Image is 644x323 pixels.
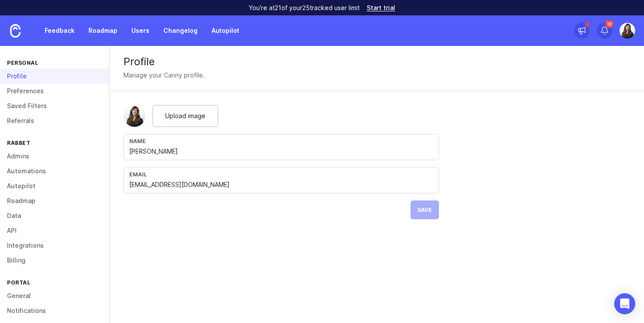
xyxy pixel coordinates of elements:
div: Email [129,171,433,178]
img: Canny Home [10,24,21,38]
a: Users [126,23,155,39]
img: Candace Davis [124,105,145,127]
a: Roadmap [83,23,123,39]
div: Profile [124,56,630,67]
a: Feedback [39,23,80,39]
div: Manage your Canny profile. [124,70,205,80]
div: Name [129,138,433,144]
img: Candace Davis [619,23,635,39]
a: Start trial [367,5,395,11]
a: Changelog [158,23,203,39]
a: Autopilot [206,23,244,39]
p: You're at 21 of your 25 tracked user limit [249,4,360,12]
span: 12 [605,20,613,28]
div: Open Intercom Messenger [614,293,635,314]
span: Upload image [165,111,205,121]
